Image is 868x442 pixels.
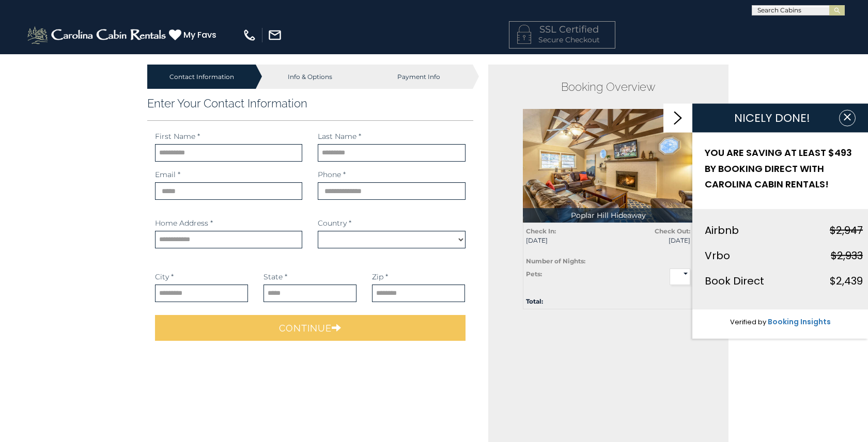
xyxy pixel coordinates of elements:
[147,97,473,110] h3: Enter Your Contact Information
[517,25,531,44] img: LOCKICON1.png
[523,109,693,223] img: 1714389085_thumbnail.jpeg
[263,272,287,282] label: State *
[523,80,693,93] h2: Booking Overview
[831,248,863,262] strike: $2,933
[517,35,607,45] p: Secure Checkout
[26,25,169,45] img: White-1-2.png
[523,208,693,223] p: Poplar Hill Hideaway
[155,218,213,228] label: Home Address *
[655,227,690,235] strong: Check Out:
[526,227,556,235] strong: Check In:
[242,28,257,42] img: phone-regular-white.png
[155,272,174,282] label: City *
[318,131,361,141] label: Last Name *
[705,112,839,124] h1: NICELY DONE!
[517,25,607,35] h4: SSL Certified
[616,236,690,245] span: [DATE]
[526,270,542,278] strong: Pets:
[155,131,200,141] label: First Name *
[155,169,180,180] label: Email *
[705,221,739,239] div: Airbnb
[830,223,863,237] strike: $2,947
[705,145,863,193] h2: YOU ARE SAVING AT LEAST $493 BY BOOKING DIRECT WITH CAROLINA CABIN RENTALS!
[318,169,346,180] label: Phone *
[155,315,466,341] button: Continue
[768,316,831,326] a: Booking Insights
[705,246,730,264] div: Vrbo
[183,28,216,41] span: My Favs
[169,28,219,42] a: My Favs
[372,272,388,282] label: Zip *
[526,297,543,305] strong: Total:
[705,273,764,288] span: Book Direct
[268,28,282,42] img: mail-regular-white.png
[526,236,600,245] span: [DATE]
[830,272,863,289] div: $2,439
[526,257,585,265] strong: Number of Nights:
[730,317,766,326] span: Verified by
[318,218,351,228] label: Country *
